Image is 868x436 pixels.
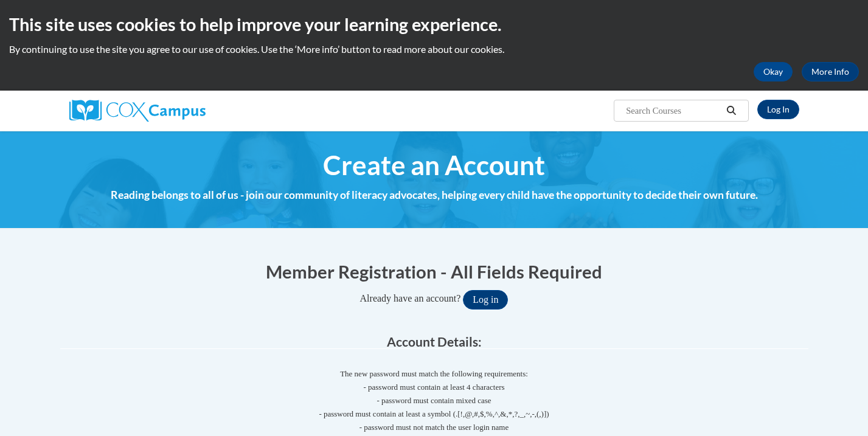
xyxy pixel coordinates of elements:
button: Okay [754,62,793,81]
img: Cox Campus [69,100,206,122]
button: Log in [463,290,508,310]
span: - password must contain at least 4 characters - password must contain mixed case - password must ... [60,381,808,434]
p: By continuing to use the site you agree to our use of cookies. Use the ‘More info’ button to read... [9,43,859,56]
span: Already have an account? [360,293,461,303]
h4: Reading belongs to all of us - join our community of literacy advocates, helping every child have... [60,187,808,203]
span: Create an Account [323,149,545,181]
button: Search [722,103,740,118]
a: More Info [802,62,859,81]
h2: This site uses cookies to help improve your learning experience. [9,12,859,36]
a: Log In [757,100,799,119]
h1: Member Registration - All Fields Required [60,259,808,284]
span: Account Details: [387,334,482,349]
input: Search Courses [625,103,722,118]
span: The new password must match the following requirements: [340,369,528,378]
